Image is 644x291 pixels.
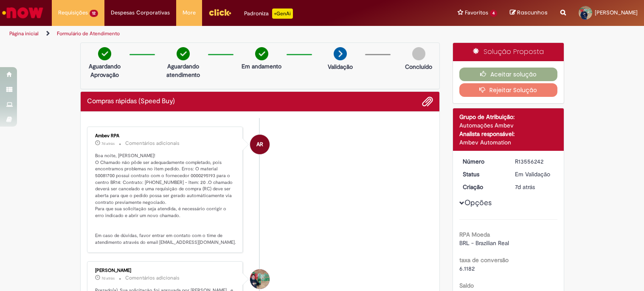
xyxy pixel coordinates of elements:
img: ServiceNow [1,4,45,21]
div: Padroniza [244,8,293,19]
p: +GenAi [272,8,293,19]
small: Comentários adicionais [125,274,180,282]
p: Em andamento [242,62,281,71]
a: Formulário de Atendimento [57,30,120,37]
div: 22/09/2025 16:25:41 [515,183,554,191]
a: Rascunhos [510,9,548,17]
button: Aceitar solução [459,68,557,81]
div: Ambev RPA [250,135,270,154]
span: 7d atrás [515,183,535,191]
dt: Status [456,170,509,178]
div: Grupo de Atribuição: [459,113,557,121]
div: Em Validação [515,170,554,178]
img: img-circle-grey.png [412,47,425,60]
p: Boa noite, [PERSON_NAME]! O Chamado não pôde ser adequadamente completado, pois encontramos probl... [95,153,236,246]
a: Página inicial [9,30,39,37]
p: Validação [328,62,353,71]
div: Automações Ambev [459,121,557,130]
h2: Compras rápidas (Speed Buy) Histórico de tíquete [87,98,175,105]
b: Saldo [459,282,474,289]
ul: Trilhas de página [6,26,423,42]
p: Aguardando atendimento [163,62,204,79]
b: taxa de conversão [459,256,509,264]
span: Requisições [58,8,88,17]
time: 22/09/2025 16:31:44 [101,276,115,281]
small: Comentários adicionais [125,140,180,147]
div: Ambev Automation [459,138,557,147]
b: RPA Moeda [459,231,490,238]
img: check-circle-green.png [177,47,190,60]
span: 12 [90,10,98,17]
time: 22/09/2025 20:41:41 [101,141,115,146]
p: Concluído [405,62,432,71]
span: [PERSON_NAME] [595,9,638,16]
div: Ambev RPA [95,133,236,138]
dt: Número [456,157,509,166]
span: 4 [490,10,497,17]
div: Dinizete De Andrade [250,269,270,289]
span: Despesas Corporativas [111,8,170,17]
p: Aguardando Aprovação [84,62,125,79]
span: 7d atrás [101,141,115,146]
div: Solução Proposta [453,43,564,61]
time: 22/09/2025 16:25:41 [515,183,535,191]
button: Rejeitar Solução [459,83,557,97]
dt: Criação [456,183,509,191]
img: check-circle-green.png [98,47,111,60]
div: R13556242 [515,157,554,166]
div: Analista responsável: [459,130,557,138]
img: click_logo_yellow_360x200.png [208,6,231,19]
img: arrow-next.png [334,47,347,60]
div: [PERSON_NAME] [95,268,236,273]
span: BRL - Brazilian Real [459,239,509,247]
span: More [183,8,196,17]
button: Adicionar anexos [422,96,433,107]
span: Favoritos [465,8,488,17]
span: AR [256,134,263,155]
img: check-circle-green.png [255,47,268,60]
span: 7d atrás [101,276,115,281]
span: 6.1182 [459,265,475,272]
span: Rascunhos [517,8,548,17]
